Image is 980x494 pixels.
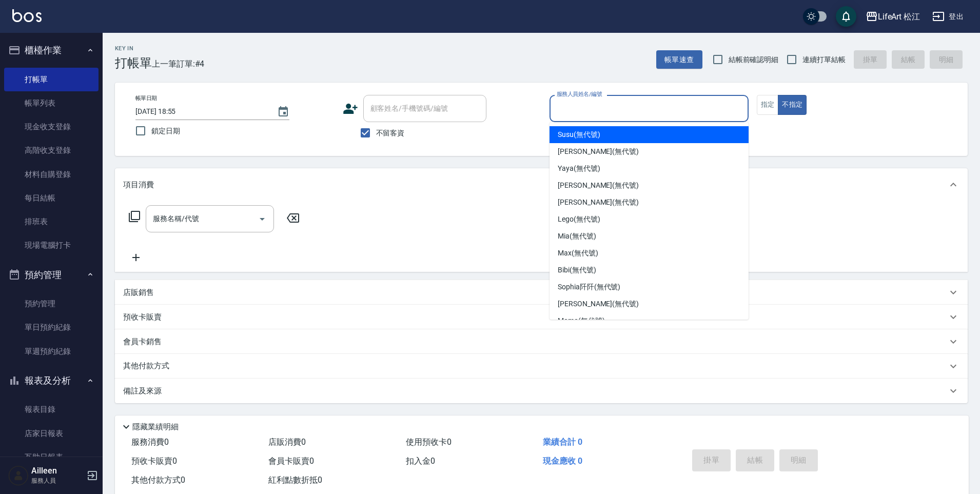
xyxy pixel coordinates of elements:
[802,54,846,65] span: 連續打單結帳
[151,126,180,136] span: 鎖定日期
[406,456,435,466] span: 扣入金 0
[254,211,270,227] button: Open
[4,292,99,315] a: 預約管理
[31,476,84,485] p: 服務人員
[778,95,807,115] button: 不指定
[115,329,968,354] div: 會員卡銷售
[4,37,99,64] button: 櫃檯作業
[557,90,602,98] label: 服務人員姓名/編號
[558,265,596,275] span: Bibi (無代號)
[123,386,162,397] p: 備註及來源
[115,305,968,329] div: 預收卡販賣
[543,456,582,466] span: 現金應收 0
[123,337,162,347] p: 會員卡銷售
[4,91,99,115] a: 帳單列表
[268,437,306,447] span: 店販消費 0
[271,100,296,124] button: Choose date, selected date is 2025-10-06
[115,56,152,70] h3: 打帳單
[558,248,598,259] span: Max (無代號)
[558,282,620,292] span: Sophia阡阡 (無代號)
[4,315,99,339] a: 單日預約紀錄
[4,340,99,363] a: 單週預約紀錄
[152,57,205,70] span: 上一筆訂單:#4
[31,466,84,476] h5: Ailleen
[4,210,99,233] a: 排班表
[115,280,968,305] div: 店販銷售
[558,146,639,157] span: [PERSON_NAME] (無代號)
[12,9,42,22] img: Logo
[131,475,185,485] span: 其他付款方式 0
[376,128,405,139] span: 不留客資
[4,445,99,469] a: 互助日報表
[836,6,856,27] button: save
[729,54,779,65] span: 結帳前確認明細
[656,50,702,69] button: 帳單速查
[123,312,162,323] p: 預收卡販賣
[135,103,267,120] input: YYYY/MM/DD hh:mm
[4,367,99,394] button: 報表及分析
[131,437,169,447] span: 服務消費 0
[115,354,968,379] div: 其他付款方式
[4,398,99,421] a: 報表目錄
[406,437,452,447] span: 使用預收卡 0
[115,45,152,52] h2: Key In
[8,465,29,486] img: Person
[115,168,968,201] div: 項目消費
[4,115,99,139] a: 現金收支登錄
[123,361,174,372] p: 其他付款方式
[558,231,596,242] span: Mia (無代號)
[558,180,639,191] span: [PERSON_NAME] (無代號)
[4,68,99,91] a: 打帳單
[4,163,99,186] a: 材料自購登錄
[878,10,920,23] div: LifeArt 松江
[558,299,639,309] span: [PERSON_NAME] (無代號)
[268,475,322,485] span: 紅利點數折抵 0
[861,6,925,27] button: LifeArt 松江
[115,379,968,403] div: 備註及來源
[558,129,600,140] span: Susu (無代號)
[123,180,154,190] p: 項目消費
[4,139,99,162] a: 高階收支登錄
[4,262,99,288] button: 預約管理
[4,233,99,257] a: 現場電腦打卡
[135,94,157,102] label: 帳單日期
[4,186,99,210] a: 每日結帳
[558,197,639,208] span: [PERSON_NAME] (無代號)
[268,456,314,466] span: 會員卡販賣 0
[757,95,779,115] button: 指定
[928,7,968,26] button: 登出
[558,214,600,225] span: Lego (無代號)
[558,315,605,326] span: Momo (無代號)
[543,437,582,447] span: 業績合計 0
[4,422,99,445] a: 店家日報表
[131,456,177,466] span: 預收卡販賣 0
[558,163,600,174] span: Yaya (無代號)
[123,287,154,298] p: 店販銷售
[132,422,179,432] p: 隱藏業績明細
